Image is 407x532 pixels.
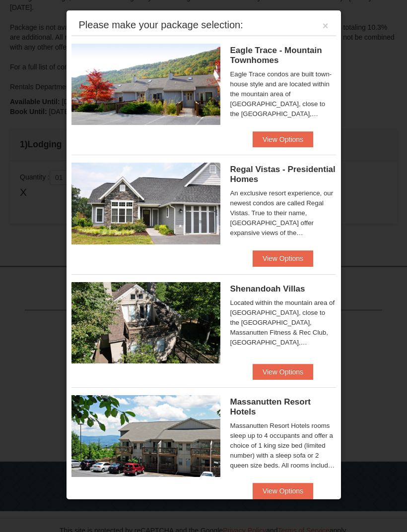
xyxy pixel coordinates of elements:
[230,397,311,416] span: Massanutten Resort Hotels
[253,131,313,147] button: View Options
[230,165,336,184] span: Regal Vistas - Presidential Homes
[323,21,329,31] button: ×
[230,298,336,348] div: Located within the mountain area of [GEOGRAPHIC_DATA], close to the [GEOGRAPHIC_DATA], Massanutte...
[253,483,313,499] button: View Options
[230,188,336,238] div: An exclusive resort experience, our newest condos are called Regal Vistas. True to their name, [G...
[71,44,220,125] img: 19218983-1-9b289e55.jpg
[253,364,313,380] button: View Options
[230,69,336,119] div: Eagle Trace condos are built town-house style and are located within the mountain area of [GEOGRA...
[230,284,305,294] span: Shenandoah Villas
[253,250,313,266] button: View Options
[79,20,243,30] div: Please make your package selection:
[71,163,220,244] img: 19218991-1-902409a9.jpg
[230,421,336,471] div: Massanutten Resort Hotels rooms sleep up to 4 occupants and offer a choice of 1 king size bed (li...
[71,282,220,363] img: 19219019-2-e70bf45f.jpg
[230,46,322,65] span: Eagle Trace - Mountain Townhomes
[71,395,220,476] img: 19219026-1-e3b4ac8e.jpg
